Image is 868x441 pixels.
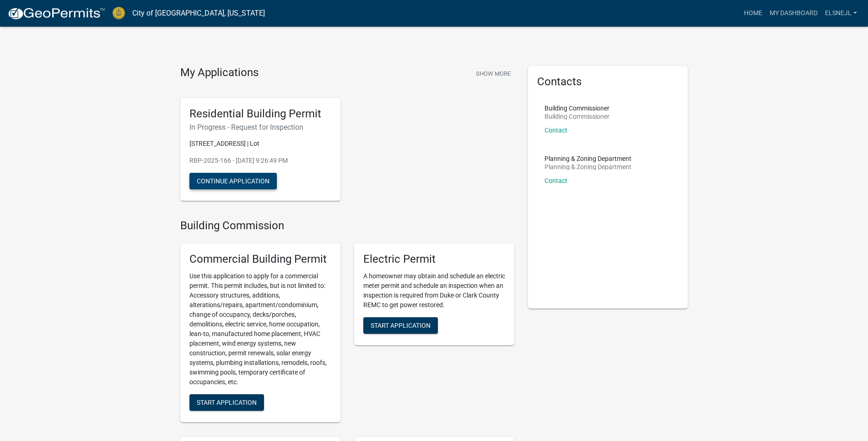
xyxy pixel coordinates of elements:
h6: In Progress - Request for Inspection [189,123,331,132]
p: Building Commissioner [545,113,609,120]
a: Home [740,5,766,22]
h5: Residential Building Permit [189,107,331,121]
p: A homeowner may obtain and schedule an electric meter permit and schedule an inspection when an i... [363,271,505,310]
p: [STREET_ADDRESS] | Lot [189,139,331,149]
p: Planning & Zoning Department [545,155,631,162]
span: Start Application [371,322,431,329]
h5: Electric Permit [363,253,505,266]
a: Contact [545,127,567,134]
a: City of [GEOGRAPHIC_DATA], [US_STATE] [132,6,265,21]
span: Start Application [197,399,257,406]
a: Contact [545,177,567,184]
button: Start Application [189,394,264,411]
button: Continue Application [189,173,277,189]
h5: Commercial Building Permit [189,253,331,266]
button: Start Application [363,317,438,334]
p: RBP-2025-166 - [DATE] 9:26:49 PM [189,156,331,165]
p: Building Commissioner [545,105,609,111]
img: City of Jeffersonville, Indiana [113,7,125,19]
h4: My Applications [180,66,259,80]
p: Use this application to apply for a commercial permit. This permit includes, but is not limited t... [189,271,331,387]
a: elsnejl [821,5,861,22]
p: Planning & Zoning Department [545,164,631,170]
button: Show More [472,66,514,81]
h4: Building Commission [180,219,514,232]
h5: Contacts [537,75,679,88]
a: My Dashboard [766,5,821,22]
